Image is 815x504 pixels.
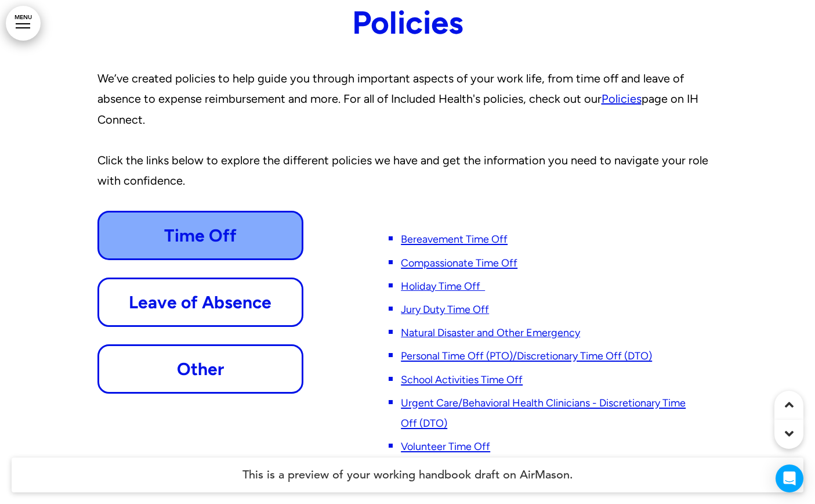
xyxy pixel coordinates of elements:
a: Bereavement Time Off [401,231,508,246]
a: Urgent Care/Behavioral Health Clinicians - Discretionary Time Off (DTO) [401,394,686,430]
span: We’ve created policies to help guide you through important aspects of your work life, from time o... [97,71,698,126]
span: Compassionate Time Off [401,257,517,269]
span: Personal Time Off (PTO)/Discretionary Time Off (DTO) [401,350,652,362]
a: Personal Time Off (PTO)/Discretionary Time Off (DTO) [401,347,652,363]
p: Other [111,358,291,380]
p: Leave of Absence [111,291,291,314]
a: Natural Disaster and Other Emergency [401,326,580,339]
div: Open Intercom Messenger [776,465,803,492]
h1: Policies [97,7,718,39]
h4: This is a preview of your working handbook draft on AirMason. [12,458,803,492]
a: School Activities Time Off [401,371,523,387]
span: Volunteer Time Off [401,440,490,453]
span: School Activities Time Off [401,373,523,386]
span: Click the links below to explore the different policies we have and get the information you need ... [97,153,708,188]
a: Holiday Time Off [401,280,485,293]
a: Volunteer Time Off [401,438,490,453]
a: MENU [6,6,41,41]
span: Time Off [164,225,237,246]
a: Policies [602,92,642,106]
span: Urgent Care/Behavioral Health Clinicians - Discretionary Time Off (DTO) [401,397,686,430]
a: Compassionate Time Off [401,254,517,270]
span: Bereavement Time Off [401,233,508,246]
a: Jury Duty Time Off [401,303,489,316]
